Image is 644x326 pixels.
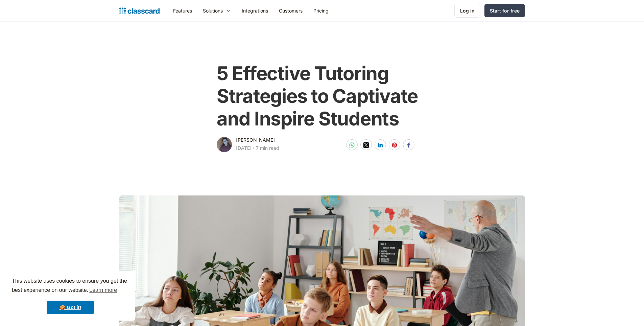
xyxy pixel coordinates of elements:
[378,142,383,148] img: linkedin-white sharing button
[168,3,197,18] a: Features
[47,301,94,314] a: dismiss cookie message
[236,3,273,18] a: Integrations
[363,142,369,148] img: twitter-white sharing button
[349,142,355,148] img: whatsapp-white sharing button
[236,144,252,152] div: [DATE]
[119,6,160,16] a: home
[12,277,129,295] span: This website uses cookies to ensure you get the best experience on our website.
[460,7,475,14] div: Log in
[454,4,480,18] a: Log in
[273,3,308,18] a: Customers
[197,3,236,18] div: Solutions
[406,142,411,148] img: facebook-white sharing button
[484,4,525,17] a: Start for free
[308,3,334,18] a: Pricing
[5,271,135,321] div: cookieconsent
[256,144,279,152] div: 7 min read
[88,285,118,295] a: learn more about cookies
[236,136,275,144] div: [PERSON_NAME]
[252,144,256,154] div: ‧
[490,7,520,14] div: Start for free
[203,7,223,14] div: Solutions
[392,142,397,148] img: pinterest-white sharing button
[217,62,427,131] h1: 5 Effective Tutoring Strategies to Captivate and Inspire Students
